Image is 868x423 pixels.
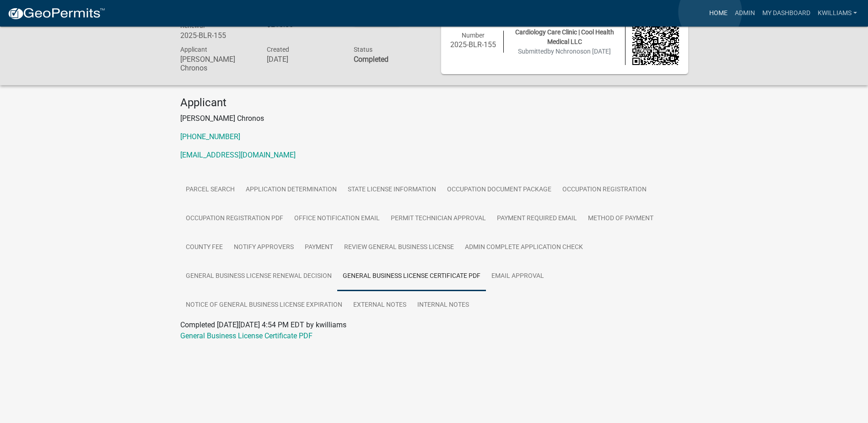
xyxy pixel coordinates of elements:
a: Review General Business License [339,233,459,262]
a: Admin [731,5,759,22]
a: Notify Approvers [228,233,299,262]
a: Email Approval [486,262,550,291]
span: Cardiology Care Clinic | Cool Health Medical LLC [515,28,614,45]
a: Home [706,5,731,22]
img: QR code [632,18,679,65]
strong: Completed [354,55,388,64]
a: Internal Notes [412,291,474,320]
h6: 2025-BLR-155 [450,40,497,49]
h6: [PERSON_NAME] Chronos [180,55,253,72]
a: Payment [299,233,339,262]
a: State License Information [342,175,442,205]
a: Parcel search [180,175,240,205]
span: by Nchronos [547,48,583,55]
h6: 2025-BLR-155 [180,31,253,40]
a: External Notes [348,291,412,320]
a: Permit Technician Approval [385,204,491,233]
a: Payment Required Email [491,204,582,233]
a: Occupation Registration [557,175,652,205]
span: Number [462,32,485,39]
span: Submitted on [DATE] [518,48,611,55]
a: kwilliams [814,5,861,22]
a: Occupation Registration PDF [180,204,289,233]
a: Application Determination [240,175,342,205]
a: Occupation Document Package [442,175,557,205]
a: General Business License Certificate PDF [337,262,486,291]
a: General Business License Certificate PDF [180,331,313,340]
a: [EMAIL_ADDRESS][DOMAIN_NAME] [180,151,296,159]
span: Status [354,46,372,53]
a: Admin Complete Application Check [459,233,588,262]
a: Method of Payment [582,204,659,233]
a: [PHONE_NUMBER] [180,132,240,141]
a: County Fee [180,233,228,262]
span: Created [267,46,289,53]
h6: [DATE] [267,55,340,64]
a: Notice of General Business License Expiration [180,291,348,320]
a: My Dashboard [759,5,814,22]
span: Completed [DATE][DATE] 4:54 PM EDT by kwilliams [180,320,346,329]
p: [PERSON_NAME] Chronos [180,113,688,124]
span: Applicant [180,46,207,53]
a: Office Notification Email [289,204,385,233]
h4: Applicant [180,96,688,109]
a: General Business License Renewal Decision [180,262,337,291]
